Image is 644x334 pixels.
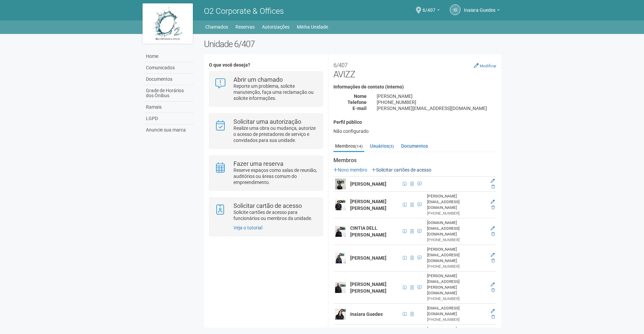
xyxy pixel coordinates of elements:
h4: O que você deseja? [209,63,323,68]
img: user.png [335,282,346,293]
a: Fazer uma reserva Reserve espaços como salas de reunião, auditórios ou áreas comum do empreendime... [214,161,317,185]
img: user.png [335,199,346,210]
div: Não configurado [333,128,496,134]
small: Modificar [480,64,496,68]
a: Membros(14) [333,141,364,152]
div: [PHONE_NUMBER] [372,99,501,105]
a: Home [144,51,194,62]
a: Ramais [144,102,194,113]
a: Modificar [474,63,496,68]
strong: Solicitar uma autorização [233,118,301,125]
a: Abrir um chamado Reporte um problema, solicite manutenção, faça uma reclamação ou solicite inform... [214,77,317,101]
strong: [PERSON_NAME] [PERSON_NAME] [350,282,386,294]
p: Reporte um problema, solicite manutenção, faça uma reclamação ou solicite informações. [233,83,318,101]
img: user.png [335,309,346,320]
strong: Telefone [347,100,367,105]
div: [PHONE_NUMBER] [427,264,486,269]
div: [EMAIL_ADDRESS][DOMAIN_NAME] [427,305,486,317]
a: Editar membro [491,309,495,313]
strong: Nome [354,94,367,99]
a: Usuários(3) [368,141,395,151]
img: user.png [335,253,346,263]
a: Novo membro [333,167,367,173]
a: Reservas [235,22,255,32]
a: Anuncie sua marca [144,124,194,136]
div: [PHONE_NUMBER] [427,317,486,323]
div: [PERSON_NAME] [372,93,501,99]
a: Editar membro [491,253,495,257]
a: Editar membro [491,199,495,204]
a: Comunicados [144,62,194,74]
strong: Inaiara Guedes [350,311,383,317]
a: Solicitar cartões de acesso [372,167,431,173]
a: Editar membro [491,282,495,287]
a: Excluir membro [491,288,495,293]
p: Solicite cartões de acesso para funcionários ou membros da unidade. [233,209,318,221]
strong: Abrir um chamado [233,76,283,83]
p: Reserve espaços como salas de reunião, auditórios ou áreas comum do empreendimento. [233,167,318,185]
img: user.png [335,179,346,189]
img: user.png [335,226,346,237]
a: Inaiara Guedes [464,8,500,14]
a: Autorizações [262,22,289,32]
strong: Membros [333,157,496,163]
a: Excluir membro [491,205,495,210]
div: [PHONE_NUMBER] [427,296,486,302]
a: LGPD [144,113,194,124]
strong: Solicitar cartão de acesso [233,202,302,209]
div: [PERSON_NAME][EMAIL_ADDRESS][PERSON_NAME][DOMAIN_NAME] [427,273,486,296]
a: Documentos [144,74,194,85]
a: Chamados [205,22,228,32]
div: [PERSON_NAME][EMAIL_ADDRESS][DOMAIN_NAME] [372,105,501,111]
div: [DOMAIN_NAME][EMAIL_ADDRESS][DOMAIN_NAME] [427,220,486,237]
span: O2 Corporate & Offices [204,6,284,16]
strong: E-mail [353,106,367,111]
strong: [PERSON_NAME] [PERSON_NAME] [350,199,386,211]
a: Veja o tutorial [233,225,262,230]
a: Grade de Horários dos Ônibus [144,85,194,102]
div: [PHONE_NUMBER] [427,211,486,216]
h4: Perfil público [333,120,496,125]
a: Solicitar cartão de acesso Solicite cartões de acesso para funcionários ou membros da unidade. [214,203,317,221]
p: Realize uma obra ou mudança, autorize o acesso de prestadores de serviço e convidados para sua un... [233,125,318,143]
a: IG [450,4,461,15]
a: Documentos [399,141,430,151]
div: [PERSON_NAME][EMAIL_ADDRESS][DOMAIN_NAME] [427,193,486,211]
h2: Unidade 6/407 [204,39,501,49]
div: [PHONE_NUMBER] [427,237,486,243]
div: [PERSON_NAME][EMAIL_ADDRESS][DOMAIN_NAME] [427,247,486,264]
a: Solicitar uma autorização Realize uma obra ou mudança, autorize o acesso de prestadores de serviç... [214,119,317,143]
a: Excluir membro [491,232,495,236]
small: 6/407 [333,62,347,69]
a: Excluir membro [491,184,495,189]
strong: CINTIA DELL [PERSON_NAME] [350,225,386,237]
span: Inaiara Guedes [464,1,495,13]
h2: AVIZZ [333,59,496,79]
a: Editar membro [491,179,495,183]
a: Editar membro [491,226,495,231]
small: (3) [389,144,394,149]
h4: Informações de contato (interno) [333,84,496,89]
strong: [PERSON_NAME] [350,255,386,261]
span: 6/407 [423,1,435,13]
img: logo.jpg [143,3,193,44]
small: (14) [355,144,363,149]
a: 6/407 [423,8,440,14]
strong: Fazer uma reserva [233,160,283,167]
strong: [PERSON_NAME] [350,181,386,187]
a: Excluir membro [491,258,495,263]
a: Minha Unidade [297,22,328,32]
a: Excluir membro [491,314,495,319]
